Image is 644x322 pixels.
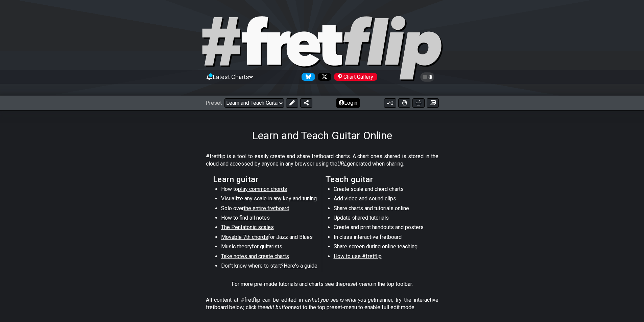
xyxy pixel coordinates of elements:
span: Here's a guide [284,263,317,269]
span: The Pentatonic scales [221,224,274,230]
li: Solo over [221,205,317,214]
h2: Learn guitar [213,176,319,183]
em: edit button [265,304,291,311]
p: For more pre-made tutorials and charts see the in the top toolbar. [232,280,413,288]
span: the entire fretboard [244,205,289,212]
button: Print [412,98,425,108]
li: Create scale and chord charts [334,185,430,195]
button: Login [336,98,360,108]
a: Follow #fretflip at X [315,73,331,81]
li: Update shared tutorials [334,214,430,224]
li: for Jazz and Blues [221,233,317,243]
button: Share Preset [300,98,312,108]
span: How to find all notes [221,215,270,221]
button: 0 [384,98,396,108]
span: Music theory [221,243,252,250]
p: #fretflip is a tool to easily create and share fretboard charts. A chart ones shared is stored in... [206,153,438,168]
em: preset-menu [343,281,372,287]
li: for guitarists [221,243,317,252]
em: what-you-see-is-what-you-get [308,297,375,303]
select: Preset [224,98,284,108]
li: Add video and sound clips [334,195,430,204]
span: Toggle light / dark theme [424,74,431,80]
div: Chart Gallery [334,73,377,81]
span: Preset [206,100,222,106]
li: In class interactive fretboard [334,233,430,243]
p: All content at #fretflip can be edited in a manner, try the interactive fretboard below, click th... [206,296,438,312]
span: play common chords [238,186,287,192]
span: Movable 7th chords [221,234,268,240]
button: Create image [427,98,439,108]
li: Don't know where to start? [221,262,317,272]
li: Share charts and tutorials online [334,205,430,214]
a: Follow #fretflip at Bluesky [299,73,315,81]
h1: Learn and Teach Guitar Online [252,129,392,142]
button: Toggle Dexterity for all fretkits [398,98,410,108]
li: How to [221,185,317,195]
li: Create and print handouts and posters [334,224,430,233]
h2: Teach guitar [326,176,431,183]
li: Share screen during online teaching [334,243,430,252]
a: #fretflip at Pinterest [331,73,377,81]
button: Edit Preset [286,98,298,108]
em: URL [337,160,347,167]
span: Visualize any scale in any key and tuning [221,195,317,202]
span: How to use #fretflip [334,253,382,259]
span: Take notes and create charts [221,253,289,259]
span: Latest Charts [213,73,249,80]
